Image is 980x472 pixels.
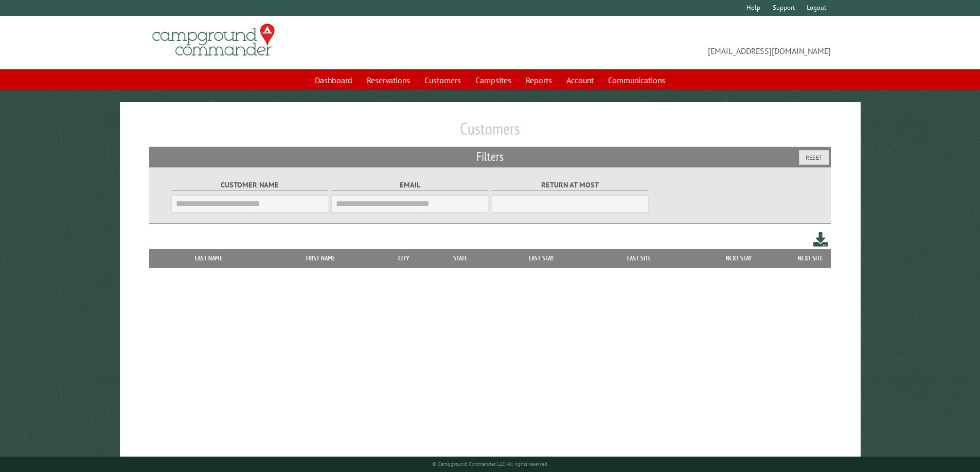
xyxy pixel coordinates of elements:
label: Customer Name [171,179,328,191]
th: State [429,249,492,268]
th: First Name [263,249,378,268]
a: Reports [520,70,558,90]
label: Return at most [492,179,649,191]
th: Last Site [591,249,687,268]
a: Download this customer list (.csv) [813,230,828,249]
button: Reset [799,150,829,165]
th: Next Stay [688,249,790,268]
span: [EMAIL_ADDRESS][DOMAIN_NAME] [490,28,831,57]
a: Campsites [469,70,518,90]
a: Account [560,70,600,90]
small: © Campground Commander LLC. All rights reserved. [432,461,548,467]
a: Communications [602,70,671,90]
th: Last Name [154,249,263,268]
a: Dashboard [309,70,359,90]
th: City [378,249,429,268]
th: Next Site [790,249,831,268]
img: Campground Commander [149,20,278,60]
h2: Filters [149,147,831,166]
h1: Customers [149,119,831,147]
label: Email [331,179,488,191]
a: Customers [418,70,467,90]
a: Reservations [361,70,416,90]
th: Last Stay [492,249,591,268]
